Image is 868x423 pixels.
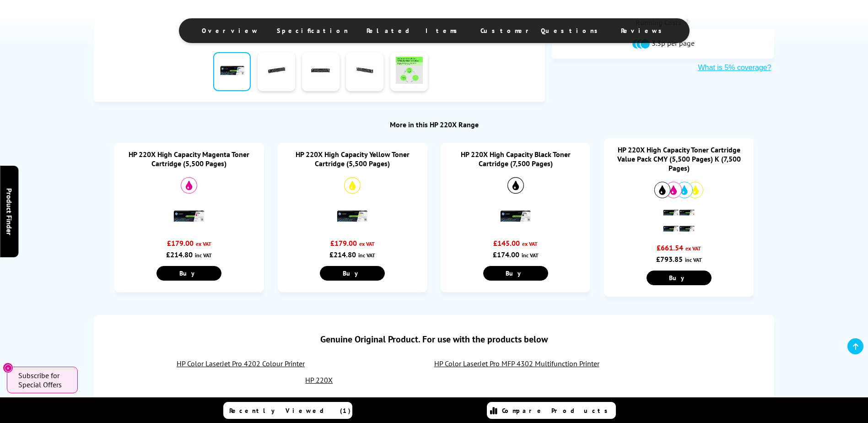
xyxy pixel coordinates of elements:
[367,27,462,35] span: Related Items
[611,255,747,264] div: £793.85
[359,240,375,247] span: ex VAT
[344,177,361,194] img: Yellow
[695,63,774,72] button: What is 5% coverage?
[487,402,616,419] a: Compare Products
[121,239,257,248] div: £179.00
[285,239,421,248] div: £179.00
[358,252,375,259] span: inc VAT
[195,252,212,259] span: inc VAT
[621,27,667,35] span: Reviews
[305,375,333,385] a: HP 220X
[500,200,532,232] img: HP 220X High Capacity Black Toner Cartridge (7,500 Pages)
[277,27,348,35] span: Specification
[336,200,368,232] img: HP 220X High Capacity Yellow Toner Cartridge (5,500 Pages)
[202,27,259,35] span: Overview
[179,269,199,277] span: Buy
[223,402,352,419] a: Recently Viewed (1)
[502,407,613,415] span: Compare Products
[506,269,525,277] span: Buy
[617,145,741,173] a: HP 220X High Capacity Toner Cartridge Value Pack CMY (5,500 Pages) K (7,500 Pages)
[129,150,249,168] a: HP 220X High Capacity Magenta Toner Cartridge (5,500 Pages)
[5,188,14,235] span: Product Finder
[663,205,695,237] img: HP 220X High Capacity Toner Cartridge Value Pack CMY (5,500 Pages) K (7,500 Pages)
[522,240,538,247] span: ex VAT
[196,240,211,247] span: ex VAT
[507,177,524,194] img: Black
[296,150,410,168] a: HP 220X High Capacity Yellow Toner Cartridge (5,500 Pages)
[285,250,421,259] div: £214.80
[461,150,571,168] a: HP 220X High Capacity Black Toner Cartridge (7,500 Pages)
[685,245,701,252] span: ex VAT
[522,252,539,259] span: inc VAT
[390,120,479,129] a: More in this HP 220X Range
[181,177,197,194] img: Magenta
[434,359,599,368] a: HP Color LaserJet Pro MFP 4302 Multifunction Printer
[3,363,13,373] button: Close
[611,243,747,252] div: £661.54
[669,274,689,282] span: Buy
[103,324,765,354] div: Genuine Original Product. For use with the products below
[343,269,362,277] span: Buy
[121,250,257,259] div: £214.80
[18,371,69,389] span: Subscribe for Special Offers
[447,250,583,259] div: £174.00
[480,27,603,35] span: Customer Questions
[685,256,702,263] span: inc VAT
[177,359,305,368] a: HP Color LaserJet Pro 4202 Colour Printer
[229,407,351,415] span: Recently Viewed (1)
[173,200,205,232] img: HP 220X High Capacity Magenta Toner Cartridge (5,500 Pages)
[447,239,583,248] div: £145.00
